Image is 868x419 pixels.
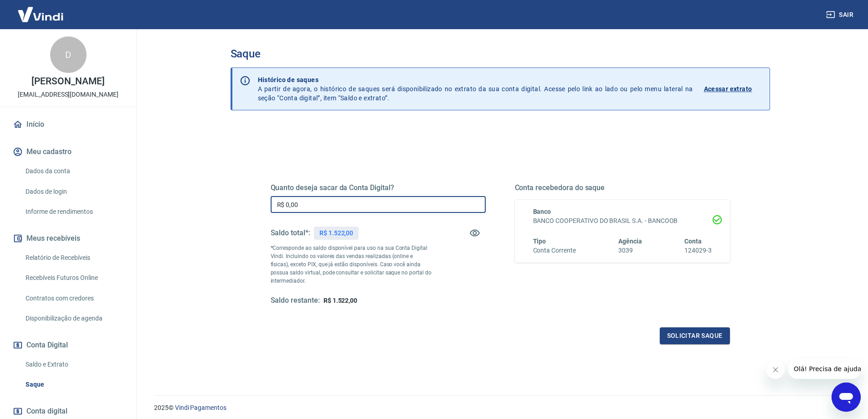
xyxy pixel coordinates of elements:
span: Banco [533,208,551,215]
p: [PERSON_NAME] [31,77,104,86]
button: Conta Digital [11,335,125,355]
a: Início [11,114,125,134]
h5: Quanto deseja sacar da Conta Digital? [271,183,486,192]
p: 2025 © [154,403,846,413]
a: Saque [22,375,125,394]
h3: Saque [231,47,770,60]
button: Solicitar saque [660,327,730,344]
iframe: Botão para abrir a janela de mensagens [832,383,861,412]
a: Disponibilização de agenda [22,309,125,328]
span: Conta [684,238,702,245]
p: [EMAIL_ADDRESS][DOMAIN_NAME] [18,90,118,99]
a: Saldo e Extrato [22,355,125,374]
a: Informe de rendimentos [22,202,125,221]
p: Acessar extrato [704,84,752,93]
a: Contratos com credores [22,289,125,308]
img: Vindi [11,0,70,28]
h6: Conta Corrente [533,246,576,255]
span: Agência [618,238,642,245]
iframe: Mensagem da empresa [788,359,861,379]
h6: BANCO COOPERATIVO DO BRASIL S.A. - BANCOOB [533,216,712,226]
button: Sair [824,6,857,23]
h5: Saldo total*: [271,228,310,238]
h6: 124029-3 [684,246,712,255]
a: Acessar extrato [704,75,762,103]
span: Olá! Precisa de ajuda? [5,6,77,14]
button: Meus recebíveis [11,228,125,248]
span: Tipo [533,238,546,245]
a: Recebíveis Futuros Online [22,269,125,287]
span: Conta digital [26,405,67,418]
a: Relatório de Recebíveis [22,248,125,267]
a: Vindi Pagamentos [175,404,226,411]
p: *Corresponde ao saldo disponível para uso na sua Conta Digital Vindi. Incluindo os valores das ve... [271,244,432,285]
a: Dados da conta [22,162,125,181]
h5: Saldo restante: [271,296,320,305]
p: A partir de agora, o histórico de saques será disponibilizado no extrato da sua conta digital. Ac... [258,75,693,103]
h6: 3039 [618,246,642,255]
p: Histórico de saques [258,75,693,84]
iframe: Fechar mensagem [766,361,785,379]
p: R$ 1.522,00 [319,228,353,238]
button: Meu cadastro [11,142,125,162]
div: D [50,36,87,73]
span: R$ 1.522,00 [324,297,357,304]
a: Dados de login [22,182,125,201]
h5: Conta recebedora do saque [515,183,730,192]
